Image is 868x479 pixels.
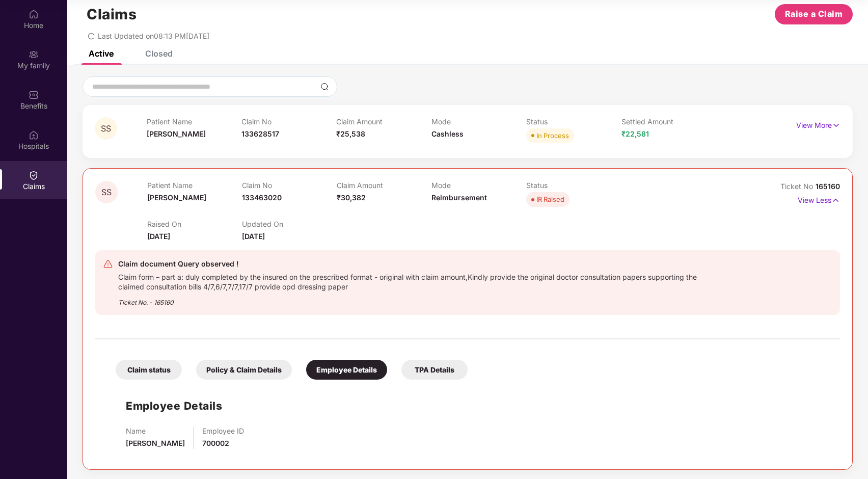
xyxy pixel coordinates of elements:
[336,117,431,126] p: Claim Amount
[202,439,229,447] span: 700002
[116,360,182,380] div: Claim status
[29,130,39,140] img: svg+xml;base64,PHN2ZyBpZD0iSG9zcGl0YWxzIiB4bWxucz0iaHR0cDovL3d3dy53My5vcmcvMjAwMC9zdmciIHdpZHRoPS...
[336,129,365,138] span: ₹25,538
[242,193,282,202] span: 133463020
[431,129,464,138] span: Cashless
[145,48,173,59] div: Closed
[431,193,487,202] span: Reimbursement
[118,258,711,270] div: Claim document Query observed !
[401,360,468,380] div: TPA Details
[88,32,95,40] span: redo
[29,90,39,100] img: svg+xml;base64,PHN2ZyBpZD0iQmVuZWZpdHMiIHhtbG5zPSJodHRwOi8vd3d3LnczLm9yZy8yMDAwL3N2ZyIgd2lkdGg9Ij...
[147,220,242,228] p: Raised On
[306,360,387,380] div: Employee Details
[242,181,337,190] p: Claim No
[775,4,853,24] button: Raise a Claim
[29,49,39,60] img: svg+xml;base64,PHN2ZyB3aWR0aD0iMjAiIGhlaWdodD0iMjAiIHZpZXdCb3g9IjAgMCAyMCAyMCIgZmlsbD0ibm9uZSIgeG...
[241,117,336,126] p: Claim No
[621,129,649,138] span: ₹22,581
[87,6,137,23] h1: Claims
[103,259,113,269] img: svg+xml;base64,PHN2ZyB4bWxucz0iaHR0cDovL3d3dy53My5vcmcvMjAwMC9zdmciIHdpZHRoPSIyNCIgaGVpZ2h0PSIyNC...
[147,193,206,202] span: [PERSON_NAME]
[337,181,431,190] p: Claim Amount
[816,182,840,191] span: 165160
[98,32,209,40] span: Last Updated on 08:13 PM[DATE]
[118,291,711,307] div: Ticket No. - 165160
[431,181,526,190] p: Mode
[798,192,840,206] p: View Less
[242,232,265,241] span: [DATE]
[526,117,621,126] p: Status
[241,129,279,138] span: 133628517
[337,193,366,202] span: ₹30,382
[147,232,170,241] span: [DATE]
[101,188,112,197] span: SS
[202,427,244,435] p: Employee ID
[242,220,337,228] p: Updated On
[431,117,526,126] p: Mode
[536,194,564,204] div: IR Raised
[796,117,840,131] p: View More
[126,439,185,447] span: [PERSON_NAME]
[780,182,816,191] span: Ticket No
[29,9,39,19] img: svg+xml;base64,PHN2ZyBpZD0iSG9tZSIgeG1sbnM9Imh0dHA6Ly93d3cudzMub3JnLzIwMDAvc3ZnIiB3aWR0aD0iMjAiIG...
[785,8,843,20] span: Raise a Claim
[147,129,206,138] span: [PERSON_NAME]
[320,83,329,91] img: svg+xml;base64,PHN2ZyBpZD0iU2VhcmNoLTMyeDMyIiB4bWxucz0iaHR0cDovL3d3dy53My5vcmcvMjAwMC9zdmciIHdpZH...
[101,124,111,133] span: SS
[196,360,292,380] div: Policy & Claim Details
[831,195,840,206] img: svg+xml;base64,PHN2ZyB4bWxucz0iaHR0cDovL3d3dy53My5vcmcvMjAwMC9zdmciIHdpZHRoPSIxNyIgaGVpZ2h0PSIxNy...
[126,397,222,414] h1: Employee Details
[536,130,569,141] div: In Process
[29,170,39,180] img: svg+xml;base64,PHN2ZyBpZD0iQ2xhaW0iIHhtbG5zPSJodHRwOi8vd3d3LnczLm9yZy8yMDAwL3N2ZyIgd2lkdGg9IjIwIi...
[621,117,716,126] p: Settled Amount
[832,120,840,131] img: svg+xml;base64,PHN2ZyB4bWxucz0iaHR0cDovL3d3dy53My5vcmcvMjAwMC9zdmciIHdpZHRoPSIxNyIgaGVpZ2h0PSIxNy...
[126,427,185,435] p: Name
[118,270,711,291] div: Claim form – part a: duly completed by the insured on the prescribed format - original with claim...
[526,181,621,190] p: Status
[147,181,242,190] p: Patient Name
[89,48,114,59] div: Active
[147,117,241,126] p: Patient Name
